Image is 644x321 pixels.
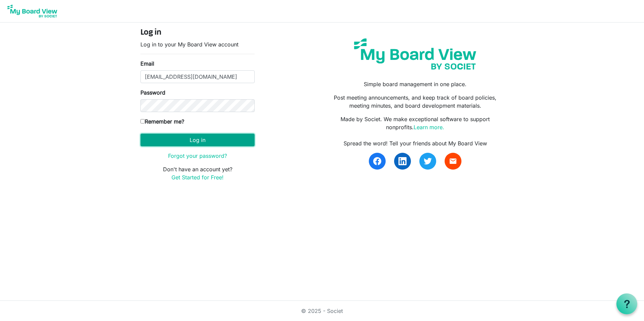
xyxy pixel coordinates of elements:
[445,153,461,170] a: email
[327,139,504,147] div: Spread the word! Tell your friends about My Board View
[327,80,504,88] p: Simple board management in one place.
[414,124,444,131] a: Learn more.
[327,115,504,131] p: Made by Societ. We make exceptional software to support nonprofits.
[140,88,165,97] label: Password
[349,33,481,75] img: my-board-view-societ.svg
[140,28,255,38] h4: Log in
[140,165,255,181] p: Don't have an account yet?
[140,40,255,48] p: Log in to your My Board View account
[140,119,145,123] input: Remember me?
[424,157,432,165] img: twitter.svg
[140,117,184,126] label: Remember me?
[168,152,227,159] a: Forgot your password?
[171,174,224,181] a: Get Started for Free!
[5,3,59,20] img: My Board View Logo
[301,308,343,314] a: © 2025 - Societ
[373,157,381,165] img: facebook.svg
[140,134,255,146] button: Log in
[140,60,154,68] label: Email
[398,157,407,165] img: linkedin.svg
[449,157,457,165] span: email
[327,94,504,110] p: Post meeting announcements, and keep track of board policies, meeting minutes, and board developm...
